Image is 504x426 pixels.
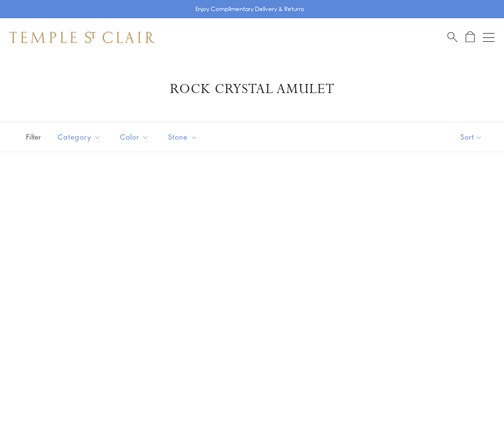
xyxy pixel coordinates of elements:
[161,126,204,148] button: Stone
[447,31,457,43] a: Search
[195,4,304,14] p: Enjoy Complimentary Delivery & Returns
[115,131,156,143] span: Color
[53,131,108,143] span: Category
[163,131,204,143] span: Stone
[483,32,494,43] button: Open navigation
[50,126,108,148] button: Category
[466,31,475,43] a: Open Shopping Bag
[10,32,155,43] img: Temple St. Clair
[24,81,480,98] h1: Rock Crystal Amulet
[439,122,504,152] button: Show sort by
[113,126,156,148] button: Color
